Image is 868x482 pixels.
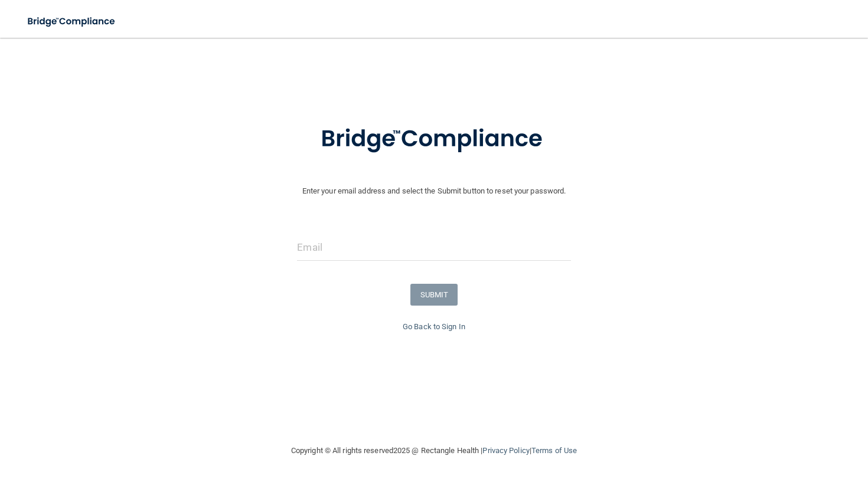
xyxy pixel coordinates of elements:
[531,446,577,455] a: Terms of Use
[218,432,650,470] div: Copyright © All rights reserved 2025 @ Rectangle Health | |
[296,109,572,170] img: bridge_compliance_login_screen.278c3ca4.svg
[297,234,570,261] input: Email
[18,9,126,34] img: bridge_compliance_login_screen.278c3ca4.svg
[403,322,465,331] a: Go Back to Sign In
[664,398,854,445] iframe: Drift Widget Chat Controller
[482,446,529,455] a: Privacy Policy
[410,284,458,306] button: SUBMIT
